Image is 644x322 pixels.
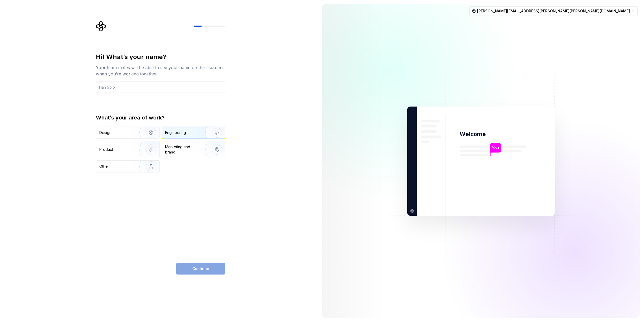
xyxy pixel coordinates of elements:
div: Hi! What’s your name? [96,53,225,61]
div: Other [99,164,109,169]
div: What’s your area of work? [96,114,225,121]
div: Product [99,147,113,152]
svg: Supernova Logo [96,21,106,32]
p: Welcome [460,130,486,138]
p: You [492,145,499,151]
button: [PERSON_NAME][EMAIL_ADDRESS][PERSON_NAME][PERSON_NAME][DOMAIN_NAME] [469,6,638,16]
div: Marketing and brand [165,144,201,155]
div: Engineering [165,130,186,135]
input: Han Solo [96,81,225,93]
span: [PERSON_NAME][EMAIL_ADDRESS][PERSON_NAME][PERSON_NAME][DOMAIN_NAME] [477,8,630,14]
div: Your team mates will be able to see your name on their screens when you’re working together. [96,64,225,77]
div: Design [99,130,111,135]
